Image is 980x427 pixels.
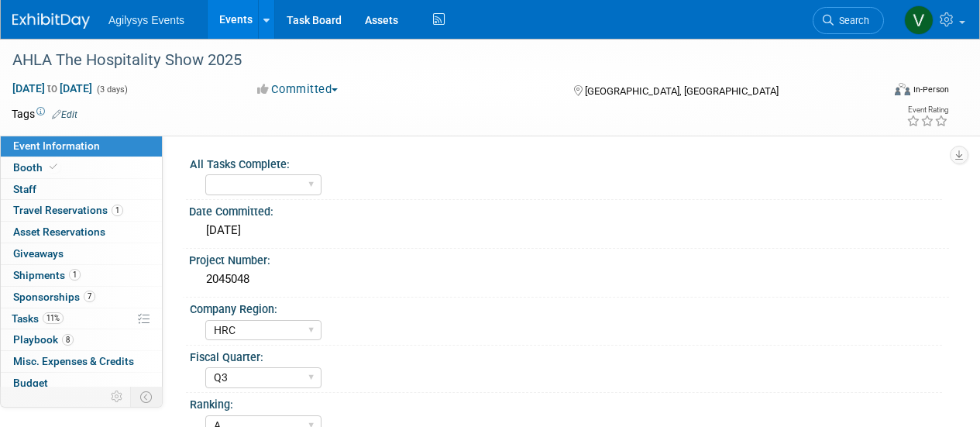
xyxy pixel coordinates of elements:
a: Staff [1,179,162,200]
span: 8 [62,334,74,346]
span: Giveaways [13,247,64,260]
div: Event Rating [906,106,948,114]
span: Sponsorships [13,291,95,303]
span: Agilysys Events [108,14,184,26]
span: [GEOGRAPHIC_DATA], [GEOGRAPHIC_DATA] [585,85,779,97]
span: Shipments [13,269,81,281]
div: Fiscal Quarter: [190,346,942,365]
span: [DATE] [DATE] [12,81,93,95]
div: Ranking: [190,393,942,412]
span: Budget [13,377,48,389]
img: Format-Inperson.png [895,83,910,95]
div: 2045048 [201,267,937,291]
span: Misc. Expenses & Credits [13,355,134,367]
button: Committed [252,81,344,98]
div: [DATE] [201,219,937,243]
a: Tasks11% [1,308,162,329]
div: AHLA The Hospitality Show 2025 [7,46,869,74]
td: Toggle Event Tabs [131,387,163,407]
a: Budget [1,373,162,394]
span: 7 [84,291,95,302]
a: Shipments1 [1,265,162,286]
td: Tags [12,106,77,122]
a: Asset Reservations [1,222,162,243]
a: Misc. Expenses & Credits [1,351,162,372]
i: Booth reservation complete [50,163,57,171]
a: Edit [52,109,77,120]
div: In-Person [913,84,949,95]
span: (3 days) [95,84,128,95]
td: Personalize Event Tab Strip [104,387,131,407]
a: Giveaways [1,243,162,264]
div: Event Format [812,81,949,104]
div: Date Committed: [189,200,949,219]
span: 1 [112,205,123,216]
span: Tasks [12,312,64,325]
span: Booth [13,161,60,174]
span: 1 [69,269,81,281]
span: Staff [13,183,36,195]
span: Asset Reservations [13,226,105,238]
a: Playbook8 [1,329,162,350]
img: ExhibitDay [12,13,90,29]
span: Event Information [13,139,100,152]
div: Project Number: [189,249,949,268]
span: to [45,82,60,95]
span: Search [834,15,869,26]
span: Travel Reservations [13,204,123,216]
div: Company Region: [190,298,942,317]
a: Search [813,7,884,34]
span: 11% [43,312,64,324]
a: Travel Reservations1 [1,200,162,221]
a: Booth [1,157,162,178]
a: Sponsorships7 [1,287,162,308]
span: Playbook [13,333,74,346]
img: Vaitiare Munoz [904,5,934,35]
a: Event Information [1,136,162,157]
div: All Tasks Complete: [190,153,942,172]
